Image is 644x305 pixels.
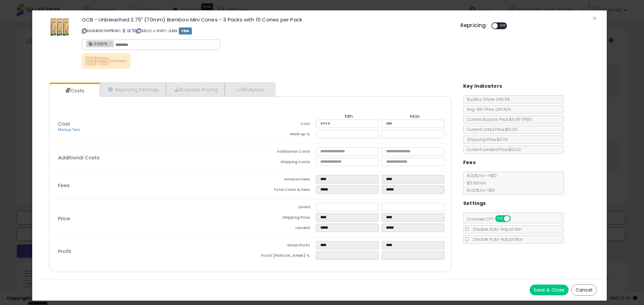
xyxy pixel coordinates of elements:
[53,155,250,160] p: Additional Costs
[463,158,476,167] h5: Fees
[464,106,511,112] span: Avg. Win Price 24h: N/A
[250,241,316,251] td: Gross Profit
[122,28,126,33] a: BuyBox page
[53,183,250,188] p: Fees
[382,113,447,120] th: Max
[464,173,497,193] span: 8.00 % for <= $10
[250,224,316,234] td: Landed
[250,147,316,158] td: Additional Costs
[509,216,520,222] span: OFF
[463,82,502,90] h5: Key Indicators
[50,17,70,37] img: 51eOBuCPX-L._SL60_.jpg
[53,121,250,133] p: Cost
[464,147,521,152] span: Current Landed Price: $12.00
[470,236,523,242] span: Disable Auto-Adjust Max
[82,25,450,36] p: ASIN: B08T6PPRWC | SKU: CJ-SV97-JLMX
[250,175,316,185] td: Amazon Fees
[470,226,522,232] span: Disable Auto-Adjust Min
[87,41,108,47] span: 0.09375
[464,137,508,142] span: Shipping Price: $0.00
[463,199,486,208] h5: Settings
[464,96,510,102] span: BuyBox Share 24h: 0%
[496,216,504,222] span: ON
[250,158,316,168] td: Shipping Costs
[82,17,450,22] h3: OCB - Unbleached 2.75" (70mm) Bamboo Mini Cones - 3 Packs with 10 Cones per Pack
[250,203,316,213] td: Listed
[100,83,166,96] a: Repricing Settings
[53,249,250,254] p: Profit
[464,127,518,132] span: Current Listed Price: $12.00
[250,213,316,224] td: Shipping Price
[464,180,486,186] span: $0.30 min
[109,40,113,46] a: ×
[49,84,99,97] a: Costs
[82,53,130,69] p: OCB Bamboo Unbleached Cone Mini 70mm 32x10
[530,285,569,295] button: Save & Close
[498,23,508,29] span: OFF
[250,251,316,262] td: Profit [PERSON_NAME] %
[179,27,192,34] span: FBM
[250,185,316,196] td: Total Costs & Fees
[522,117,532,122] span: ( FBA )
[58,127,80,132] a: Markup Tiers
[316,113,382,120] th: Min
[166,83,225,96] a: Business Pricing
[464,187,495,193] span: 15.00 % for > $10
[592,13,597,23] span: ×
[250,120,316,130] td: Cost
[464,117,532,122] span: Current Buybox Price:
[250,130,316,140] td: Mark up %
[53,216,250,221] p: Price
[127,28,131,33] a: All offer listings
[461,23,487,28] h5: Repricing:
[571,284,597,296] button: Cancel
[132,28,136,33] a: Your listing only
[225,83,274,96] a: Analytics
[509,117,532,122] span: $9.95
[464,216,520,222] span: Consider CPT:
